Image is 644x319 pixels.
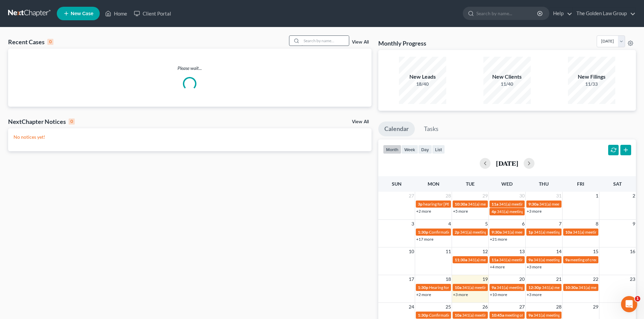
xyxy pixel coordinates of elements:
span: 1:30p [418,313,428,318]
button: day [418,145,432,154]
span: 341(a) meeting for [PERSON_NAME] [542,285,607,290]
span: 30 [519,192,525,200]
div: 18/40 [399,81,446,87]
button: list [432,145,445,154]
span: 9a [528,313,533,318]
a: +2 more [416,209,431,214]
span: Wed [501,181,512,187]
span: 9:30a [528,202,539,207]
span: 13 [519,247,525,256]
span: 22 [592,275,599,283]
span: 1 [635,296,640,301]
a: +10 more [490,292,507,297]
span: 10 [408,247,415,256]
span: 11:30a [455,257,467,262]
input: Search by name... [302,36,349,46]
span: 17 [408,275,415,283]
span: 2p [455,230,459,235]
a: +3 more [527,292,542,297]
a: +3 more [527,209,542,214]
span: 11a [492,257,498,262]
span: 341(a) meeting for [PERSON_NAME] & [PERSON_NAME] [533,313,635,318]
span: 21 [555,275,562,283]
span: 8 [595,220,599,228]
span: 341(a) meeting for [PERSON_NAME] [539,202,604,207]
span: 6 [521,220,525,228]
span: Fri [577,181,584,187]
span: 10a [455,285,461,290]
span: 29 [592,303,599,311]
h2: [DATE] [496,160,518,167]
span: 10:30a [565,285,578,290]
span: Confirmation hearing for [PERSON_NAME] & [PERSON_NAME] [429,313,542,318]
a: Help [550,7,572,20]
span: 341(a) meeting for [PERSON_NAME] [533,257,599,262]
span: 11a [492,202,498,207]
span: Confirmation hearing for [PERSON_NAME] & [PERSON_NAME] [429,230,542,235]
span: 25 [445,303,452,311]
div: New Filings [568,73,615,81]
span: 9 [632,220,636,228]
div: 11/33 [568,81,615,87]
a: +2 more [416,292,431,297]
span: 9a [565,257,570,262]
span: 341(a) meeting for [PERSON_NAME] [462,285,527,290]
span: 27 [408,192,415,200]
span: 31 [555,192,562,200]
span: Sun [392,181,402,187]
span: 2 [632,192,636,200]
span: 23 [629,275,636,283]
span: 10:30a [455,202,467,207]
span: 29 [482,192,488,200]
span: 341(a) meeting for [PERSON_NAME] & [PERSON_NAME] [468,257,569,262]
span: 10:45a [492,313,504,318]
div: 0 [69,118,75,125]
span: 20 [519,275,525,283]
span: Thu [539,181,549,187]
span: 341(a) meeting for [PERSON_NAME] [502,230,568,235]
span: 341(a) meeting for [PERSON_NAME] [460,230,525,235]
span: 10a [565,230,572,235]
span: 341(a) meeting for [PERSON_NAME] & [PERSON_NAME] [534,230,635,235]
span: Hearing for [PERSON_NAME] [429,285,482,290]
span: 9:30a [492,230,502,235]
span: 28 [555,303,562,311]
a: Tasks [418,122,445,136]
span: 341(a) meeting for [PERSON_NAME] [PERSON_NAME] [497,285,594,290]
span: 5 [484,220,488,228]
div: Recent Cases [8,38,53,46]
span: Tue [466,181,475,187]
span: hearing for [PERSON_NAME] [423,202,475,207]
div: 11/40 [483,81,531,87]
span: 24 [408,303,415,311]
button: month [383,145,401,154]
a: View All [352,40,369,45]
span: 28 [445,192,452,200]
a: Home [102,7,130,20]
a: View All [352,119,369,124]
span: 26 [482,303,488,311]
a: +17 more [416,237,433,242]
span: 1 [595,192,599,200]
span: 3p [418,202,423,207]
button: week [401,145,418,154]
div: New Leads [399,73,446,81]
span: Sat [613,181,622,187]
div: 0 [47,39,53,45]
span: 9a [528,257,533,262]
span: 19 [482,275,488,283]
a: Calendar [378,122,415,136]
span: 1p [528,230,533,235]
input: Search by name... [476,7,538,20]
a: +3 more [527,264,542,269]
span: 10a [455,313,461,318]
p: Please wait... [8,65,372,72]
span: 341(a) meeting for [PERSON_NAME] & [PERSON_NAME] [497,209,598,214]
span: 16 [629,247,636,256]
iframe: Intercom live chat [621,296,637,312]
h3: Monthly Progress [378,39,426,47]
span: 11 [445,247,452,256]
span: 4p [492,209,496,214]
span: 12:30p [528,285,541,290]
span: 12 [482,247,488,256]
